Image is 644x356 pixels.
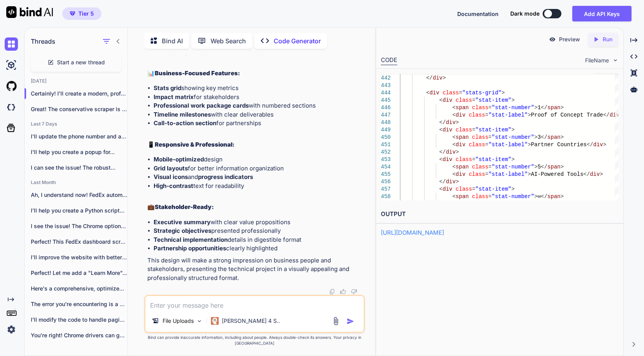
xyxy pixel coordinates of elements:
[147,203,363,212] h2: 💼
[340,289,346,295] img: like
[439,156,442,163] span: <
[456,171,465,177] span: div
[572,6,632,21] button: Add API Keys
[211,317,219,325] img: Claude 4 Sonnet
[511,97,515,103] span: >
[198,173,253,181] strong: progress indicators
[144,335,365,346] p: Bind can provide inaccurate information, including about people. Always double-check its answers....
[452,104,455,111] span: <
[456,164,469,170] span: span
[475,97,511,103] span: "stat-item"
[329,289,335,295] img: copy
[154,244,363,253] li: clearly highlighted
[469,112,485,118] span: class
[154,119,216,127] strong: Call-to-action section
[485,171,488,177] span: =
[541,193,547,200] span: </
[351,289,357,295] img: dislike
[538,164,541,170] span: 5
[469,142,485,148] span: class
[559,35,580,43] p: Preview
[452,193,455,200] span: <
[381,156,390,163] div: 453
[472,127,475,133] span: =
[547,193,561,200] span: span
[433,75,442,81] span: div
[472,134,488,140] span: class
[472,97,475,103] span: =
[488,112,528,118] span: "stat-label"
[488,104,492,111] span: =
[154,227,363,236] li: presented professionally
[456,112,465,118] span: div
[381,193,390,200] div: 458
[442,75,446,81] span: >
[511,156,515,163] span: >
[456,186,472,192] span: class
[456,127,472,133] span: class
[31,222,127,230] p: I see the issue! The Chrome options...
[5,37,18,51] img: chat
[603,35,612,43] p: Run
[6,6,53,18] img: Bind AI
[488,164,492,170] span: =
[31,37,55,46] h1: Threads
[459,90,462,96] span: =
[31,148,127,156] p: I'll help you create a popup for...
[452,142,455,148] span: <
[446,119,456,126] span: div
[492,104,534,111] span: "stat-number"
[452,134,455,140] span: <
[531,171,583,177] span: AI-Powered Tools
[154,84,363,93] li: showing key metrics
[426,90,429,96] span: <
[154,182,363,191] li: text for readability
[457,11,499,17] span: Documentation
[585,57,609,64] span: FileName
[70,11,75,16] img: premium
[472,104,488,111] span: class
[446,179,456,185] span: div
[381,229,444,236] a: [URL][DOMAIN_NAME]
[347,317,354,325] img: icon
[547,104,561,111] span: span
[439,186,442,192] span: <
[154,102,249,109] strong: Professional work package cards
[472,156,475,163] span: =
[154,84,181,92] strong: Stats grid
[541,164,547,170] span: </
[439,127,442,133] span: <
[31,105,127,113] p: Great! The conservative scraper is worki...
[528,112,531,118] span: >
[456,193,469,200] span: span
[472,164,488,170] span: class
[472,186,475,192] span: =
[78,10,94,18] span: Tier 5
[531,112,603,118] span: Proof of Concept Trade
[475,156,511,163] span: "stat-item"
[57,58,105,66] span: Start a new thread
[587,142,593,148] span: </
[274,36,321,46] p: Code Generator
[31,269,127,277] p: Perfect! Let me add a "Learn More"...
[549,36,556,43] img: preview
[439,119,446,126] span: </
[485,112,488,118] span: =
[5,323,18,336] img: settings
[31,253,127,261] p: I'll improve the website with better design,...
[488,134,492,140] span: =
[31,207,127,214] p: I'll help you create a Python script...
[196,318,203,324] img: Pick Models
[31,238,127,246] p: Perfect! This FedEx dashboard screenshot is very...
[492,164,534,170] span: "stat-number"
[5,80,18,93] img: githubLight
[439,97,442,103] span: <
[154,227,211,234] strong: Strategic objectives
[154,173,188,181] strong: Visual icons
[154,173,363,182] li: and
[488,193,492,200] span: =
[155,69,240,77] strong: Business-Focused Features:
[456,119,459,126] span: >
[442,127,452,133] span: div
[154,93,194,101] strong: Impact matrix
